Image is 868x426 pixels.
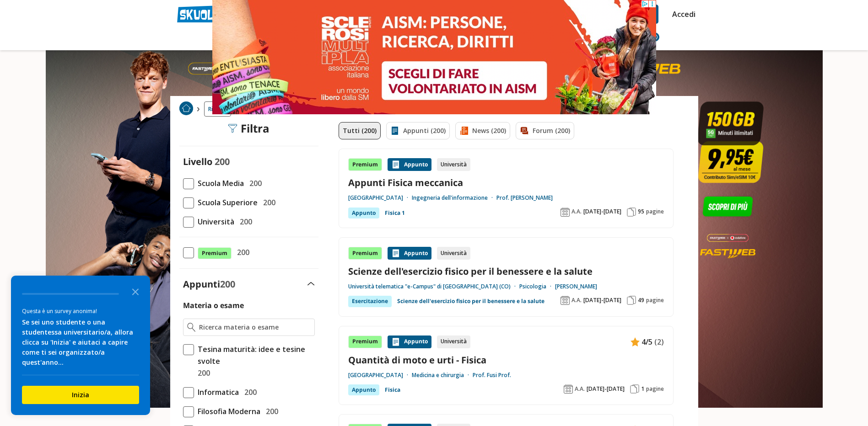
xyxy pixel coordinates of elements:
a: Ricerca [204,101,231,117]
img: Ricerca materia o esame [187,323,196,332]
input: Ricerca materia o esame [199,323,310,332]
span: (2) [654,336,664,348]
a: Scienze dell'esercizio fisico per il benessere e la salute [397,296,545,307]
span: Informatica [194,386,239,398]
span: pagine [646,297,664,304]
img: Anno accademico [561,296,570,305]
img: Pagine [627,208,636,217]
span: Università [194,216,234,228]
a: Appunti (200) [386,122,450,139]
a: Home [179,101,193,117]
span: 200 [259,197,275,208]
div: Appunto [388,158,431,171]
img: Anno accademico [564,384,573,394]
a: News (200) [455,122,510,139]
img: Pagine [630,384,639,394]
a: [GEOGRAPHIC_DATA] [348,194,412,202]
a: Università telematica "e-Campus" di [GEOGRAPHIC_DATA] (CO) [348,283,519,290]
a: [GEOGRAPHIC_DATA] [348,372,412,379]
button: Inizia [22,386,139,404]
span: 1 [641,385,644,393]
div: Filtra [228,122,270,135]
span: [DATE]-[DATE] [583,297,621,304]
img: Forum filtro contenuto [520,126,529,135]
div: Premium [348,335,382,348]
a: Fisica [385,384,400,395]
span: 200 [236,216,252,228]
span: [DATE]-[DATE] [583,208,621,215]
a: [PERSON_NAME] [555,283,597,290]
span: Premium [198,247,232,259]
img: Pagine [627,296,636,305]
img: Appunti contenuto [391,337,400,346]
div: Premium [348,247,382,260]
span: 200 [241,386,257,398]
span: 95 [638,208,644,215]
button: Close the survey [126,282,145,300]
a: Accedi [672,5,691,24]
label: Livello [183,155,212,168]
a: Ingegneria dell'informazione [412,194,496,202]
img: Anno accademico [561,208,570,217]
a: Tutti (200) [339,122,381,139]
div: Appunto [348,384,379,395]
a: Forum (200) [516,122,574,139]
div: Se sei uno studente o una studentessa universitario/a, allora clicca su 'Inizia' e aiutaci a capi... [22,317,139,367]
label: Appunti [183,278,235,290]
span: 49 [638,297,644,304]
a: Fisica 1 [385,208,405,218]
a: Psicologia [519,283,555,290]
span: pagine [646,208,664,215]
img: Home [179,101,193,115]
img: News filtro contenuto [459,126,469,135]
img: Appunti contenuto [391,160,400,169]
a: Scienze dell'esercizio fisico per il benessere e la salute [348,265,664,277]
span: pagine [646,385,664,393]
span: 200 [262,405,278,417]
span: Tesina maturità: idee e tesine svolte [194,343,315,367]
div: Esercitazione [348,296,392,307]
span: 200 [215,155,230,168]
a: Appunti Fisica meccanica [348,176,664,189]
span: A.A. [571,208,582,215]
label: Materia o esame [183,300,244,310]
span: Filosofia Moderna [194,405,260,417]
div: Università [437,247,470,260]
span: 200 [194,367,210,379]
div: Appunto [388,247,431,260]
img: Appunti contenuto [631,337,640,346]
div: Appunto [348,208,379,218]
div: Università [437,158,470,171]
div: Premium [348,158,382,171]
div: Survey [11,276,150,415]
div: Università [437,335,470,348]
img: Appunti filtro contenuto [390,126,399,135]
span: 200 [233,246,249,258]
span: A.A. [575,385,585,393]
span: [DATE]-[DATE] [587,385,625,393]
img: Appunti contenuto [391,249,400,258]
span: Scuola Superiore [194,197,258,208]
span: A.A. [571,297,582,304]
a: Prof. Fusi Prof. [473,372,511,379]
a: Quantità di moto e urti - Fisica [348,354,664,366]
img: Filtra filtri mobile [228,124,237,133]
span: 4/5 [642,336,652,348]
span: Scuola Media [194,177,244,189]
div: Appunto [388,335,431,348]
img: Apri e chiudi sezione [307,282,315,286]
a: Medicina e chirurgia [412,372,473,379]
div: Questa è un survey anonima! [22,307,139,315]
a: Prof. [PERSON_NAME] [496,194,553,202]
span: 200 [246,177,262,189]
span: 200 [220,278,235,290]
